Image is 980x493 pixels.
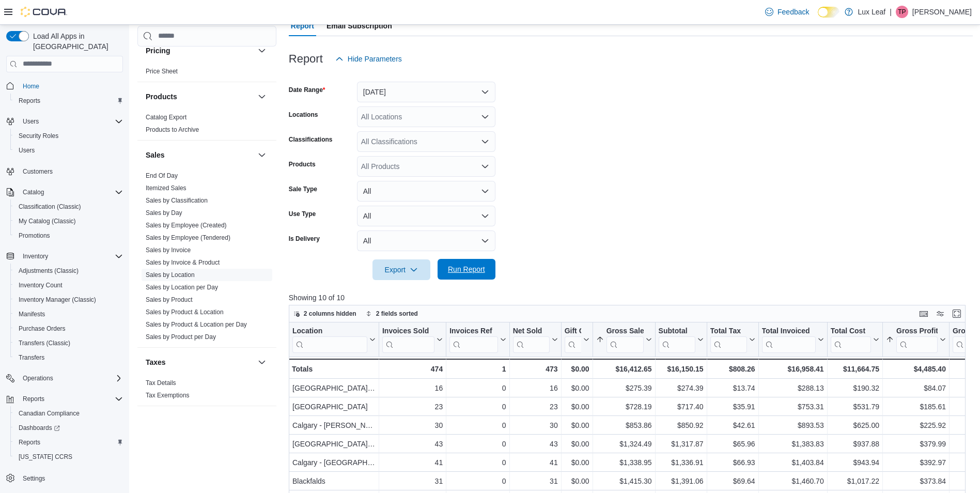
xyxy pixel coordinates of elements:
[761,438,823,450] div: $1,383.83
[19,438,40,446] span: Reports
[382,400,443,413] div: 23
[658,326,695,352] div: Subtotal
[564,326,589,352] button: Gift Cards
[292,326,367,336] div: Location
[146,271,195,279] a: Sales by Location
[19,132,58,140] span: Security Roles
[146,222,227,229] a: Sales by Employee (Created)
[256,44,268,57] button: Pricing
[23,188,44,196] span: Catalog
[14,279,67,291] a: Inventory Count
[951,307,963,320] button: Enter fullscreen
[146,172,178,180] span: End Of Day
[14,407,84,420] a: Canadian Compliance
[146,284,218,291] a: Sales by Location per Day
[146,197,208,204] a: Sales by Classification
[564,363,589,375] div: $0.00
[146,221,227,229] span: Sales by Employee (Created)
[14,407,123,420] span: Canadian Compliance
[146,126,199,134] span: Products to Archive
[761,326,823,352] button: Total Invoiced
[449,400,506,413] div: 0
[10,292,127,307] button: Inventory Manager (Classic)
[146,114,186,121] a: Catalog Export
[10,129,127,143] button: Security Roles
[357,230,495,251] button: All
[292,456,376,469] div: Calgary - [GEOGRAPHIC_DATA]
[146,259,220,266] a: Sales by Invoice & Product
[14,322,70,335] a: Purchase Orders
[291,16,314,36] span: Report
[761,400,823,413] div: $753.31
[710,363,755,375] div: $808.26
[372,259,430,280] button: Export
[564,419,589,432] div: $0.00
[146,379,176,387] span: Tax Details
[146,209,182,217] a: Sales by Day
[19,115,43,128] button: Users
[19,80,43,93] a: Home
[19,310,45,318] span: Manifests
[777,7,809,17] span: Feedback
[382,475,443,487] div: 31
[14,215,123,227] span: My Catalog (Classic)
[606,326,643,336] div: Gross Sales
[449,475,506,487] div: 0
[146,172,178,179] a: End Of Day
[10,199,127,214] button: Classification (Classic)
[596,326,651,352] button: Gross Sales
[448,264,485,274] span: Run Report
[564,400,589,413] div: $0.00
[289,210,316,218] label: Use Type
[146,68,178,75] a: Price Sheet
[512,382,557,394] div: 16
[326,16,392,36] span: Email Subscription
[146,309,224,316] a: Sales by Product & Location
[146,234,230,241] a: Sales by Employee (Tendered)
[658,326,703,352] button: Subtotal
[19,250,52,263] button: Inventory
[14,294,123,306] span: Inventory Manager (Classic)
[917,307,930,320] button: Keyboard shortcuts
[10,350,127,365] button: Transfers
[146,150,165,160] h3: Sales
[357,206,495,226] button: All
[14,229,123,242] span: Promotions
[512,326,549,352] div: Net Sold
[19,165,123,178] span: Customers
[146,196,208,205] span: Sales by Classification
[449,382,506,394] div: 0
[137,377,276,406] div: Taxes
[658,363,703,375] div: $16,150.15
[710,382,755,394] div: $13.74
[512,363,557,375] div: 473
[292,326,367,352] div: Location
[292,419,376,432] div: Calgary - [PERSON_NAME]
[19,97,40,105] span: Reports
[146,113,186,121] span: Catalog Export
[146,91,254,102] button: Products
[19,250,123,263] span: Inventory
[146,184,186,192] a: Itemized Sales
[14,294,100,306] a: Inventory Manager (Classic)
[19,217,76,225] span: My Catalog (Classic)
[382,419,443,432] div: 30
[292,363,376,375] div: Totals
[19,186,48,198] button: Catalog
[19,453,72,461] span: [US_STATE] CCRS
[2,392,127,406] button: Reports
[19,165,57,178] a: Customers
[289,185,317,193] label: Sale Type
[146,392,190,399] a: Tax Exemptions
[146,150,254,160] button: Sales
[14,130,63,142] a: Security Roles
[19,281,63,289] span: Inventory Count
[14,451,123,463] span: Washington CCRS
[146,357,254,367] button: Taxes
[10,214,127,228] button: My Catalog (Classic)
[19,146,35,155] span: Users
[2,114,127,129] button: Users
[830,456,879,469] div: $943.94
[564,438,589,450] div: $0.00
[23,395,44,403] span: Reports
